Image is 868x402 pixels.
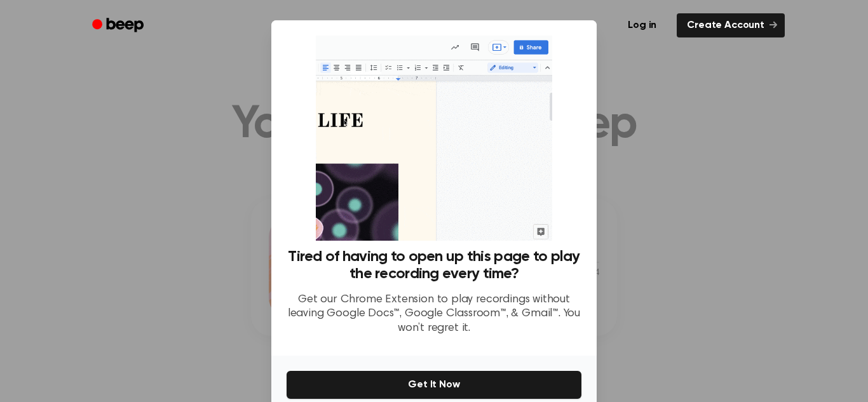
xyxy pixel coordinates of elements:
a: Beep [83,13,155,38]
a: Log in [615,11,669,40]
p: Get our Chrome Extension to play recordings without leaving Google Docs™, Google Classroom™, & Gm... [287,293,581,336]
h3: Tired of having to open up this page to play the recording every time? [287,248,581,283]
img: Beep extension in action [316,36,552,241]
button: Get It Now [287,371,581,399]
a: Create Account [677,13,785,37]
